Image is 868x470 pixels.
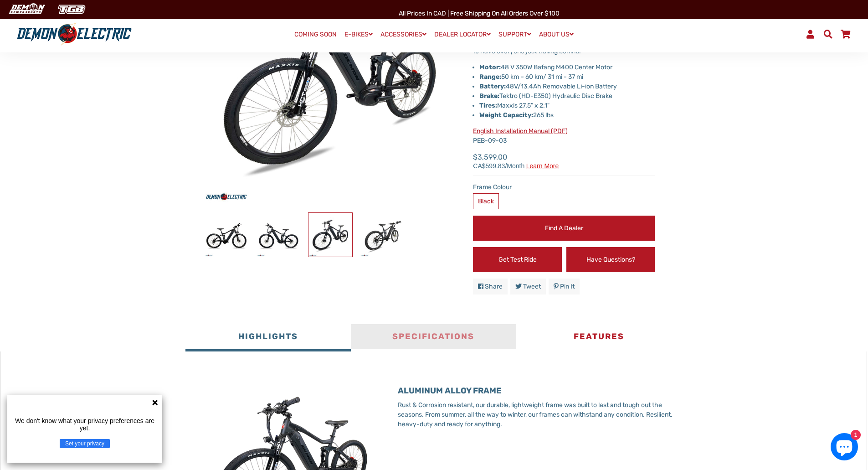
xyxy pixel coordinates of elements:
a: ABOUT US [536,28,577,41]
p: Rust & Corrosion resistant, our durable, lightweight frame was built to last and tough out the se... [398,400,682,429]
a: SUPPORT [495,28,534,41]
span: Pin it [560,283,575,290]
inbox-online-store-chat: Shopify online store chat [828,433,861,463]
img: Outlaw Mountain eBike - Demon Electric [205,213,248,257]
img: Outlaw Mountain eBike - Demon Electric [308,213,352,257]
strong: Range: [479,73,501,81]
button: Set your privacy [60,439,110,448]
li: 48V/13.4Ah Removable Li-ion Battery [479,82,655,91]
span: Share [485,283,503,290]
a: COMING SOON [291,28,340,41]
span: $3,599.00 [473,152,559,169]
a: Get Test Ride [473,247,562,272]
span: All Prices in CAD | Free shipping on all orders over $100 [399,10,560,17]
p: We don't know what your privacy preferences are yet. [11,417,159,432]
a: E-BIKES [341,28,376,41]
a: Find a Dealer [473,216,655,241]
span: Tweet [523,283,541,290]
li: Maxxis 27.5” x 2.1" [479,101,655,110]
label: Black [473,193,499,209]
a: English Installation Manual (PDF) [473,127,568,135]
strong: Tires: [479,102,497,109]
a: DEALER LOCATOR [431,28,494,41]
strong: Battery: [479,83,506,90]
img: Outlaw Mountain eBike - Demon Electric [257,213,300,257]
li: 50 km – 60 km/ 31 mi - 37 mi [479,72,655,82]
li: Tektro (HD-E350) Hydraulic Disc Brake [479,91,655,101]
strong: Weight Capacity: [479,111,533,119]
label: Frame Colour [473,182,655,192]
a: ACCESSORIES [377,28,430,41]
button: Features [516,324,682,351]
strong: Brake: [479,92,499,100]
strong: Motor: [479,63,501,71]
li: 48 V 350W Bafang M400 Center Motor [479,62,655,72]
li: 265 lbs [479,110,655,120]
img: Outlaw Mountain eBike - Demon Electric [360,213,404,257]
p: PEB-09-03 [473,126,655,145]
img: TGB Canada [53,2,90,17]
h3: ALUMINUM ALLOY FRAME [398,386,682,396]
button: Specifications [351,324,516,351]
img: Demon Electric logo [14,22,135,46]
button: Highlights [185,324,351,351]
a: Have Questions? [566,247,655,272]
img: Demon Electric [5,2,48,17]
